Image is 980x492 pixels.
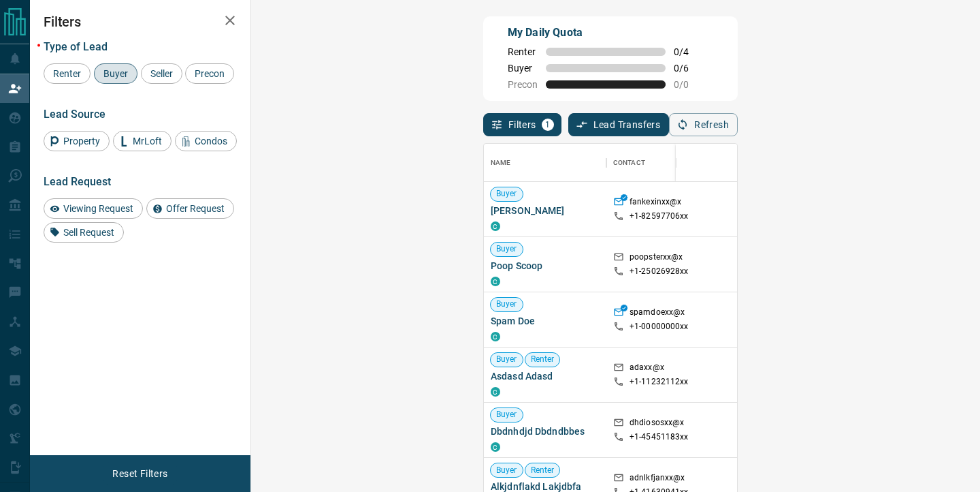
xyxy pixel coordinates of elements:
span: Buyer [491,188,523,200]
span: Precon [508,79,538,90]
div: MrLoft [113,131,171,151]
span: Renter [525,354,560,365]
span: Renter [525,465,560,476]
p: adnlkfjanxx@x [630,472,685,487]
div: Viewing Request [44,198,143,219]
p: +1- 82597706xx [630,211,689,222]
p: +1- 00000000xx [630,321,689,333]
div: Offer Request [146,198,234,219]
div: Buyer [94,63,137,84]
span: Spam Doe [491,314,600,328]
span: Precon [190,68,229,79]
div: condos.ca [491,221,500,231]
div: condos.ca [491,387,500,397]
span: Renter [508,46,538,57]
p: +1- 11232112xx [630,376,689,388]
span: [PERSON_NAME] [491,204,600,217]
div: Contact [606,144,715,182]
span: Lead Request [44,175,111,188]
h2: Filters [44,14,237,30]
span: Buyer [491,465,523,476]
span: Buyer [491,354,523,365]
span: Poop Scoop [491,259,600,273]
div: Sell Request [44,222,124,243]
button: Refresh [669,113,738,136]
span: Condos [190,136,232,147]
span: 0 / 4 [674,46,704,57]
span: Offer Request [161,203,229,214]
div: Contact [613,144,645,182]
div: Renter [44,63,91,84]
div: Name [491,144,511,182]
div: Seller [141,63,182,84]
button: Reset Filters [103,462,176,485]
span: Renter [48,68,86,79]
p: spamdoexx@x [630,307,685,321]
div: condos.ca [491,277,500,286]
p: +1- 45451183xx [630,431,689,443]
div: Precon [185,63,234,84]
span: Property [59,136,105,147]
button: Filters1 [483,113,561,136]
span: Buyer [99,68,133,79]
span: Asdasd Adasd [491,369,600,383]
div: condos.ca [491,442,500,452]
p: adaxx@x [630,362,664,376]
div: Condos [175,131,237,151]
p: poopsterxx@x [630,251,683,266]
span: Buyer [491,243,523,255]
div: Property [44,131,110,151]
p: dhdiososxx@x [630,417,685,431]
span: Buyer [508,63,538,74]
span: Buyer [491,298,523,310]
span: 0 / 0 [674,79,704,90]
div: Name [484,144,606,182]
div: condos.ca [491,332,500,341]
span: Viewing Request [59,203,138,214]
span: Sell Request [59,227,119,238]
span: 0 / 6 [674,63,704,74]
p: My Daily Quota [508,25,704,41]
span: 1 [543,120,553,129]
span: Seller [146,68,178,79]
p: +1- 25026928xx [630,266,689,277]
p: fankexinxx@x [630,196,682,211]
span: Dbdnhdjd Dbdndbbes [491,425,600,438]
span: Buyer [491,409,523,420]
span: MrLoft [128,136,167,147]
button: Lead Transfers [568,113,670,136]
span: Type of Lead [44,40,108,53]
span: Lead Source [44,108,105,121]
